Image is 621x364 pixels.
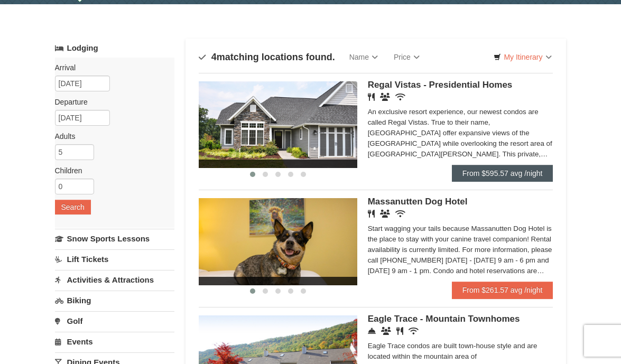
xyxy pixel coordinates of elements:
[452,165,553,182] a: From $595.57 avg /night
[199,52,335,62] h4: matching locations found.
[368,327,376,335] i: Concierge Desk
[386,46,428,68] a: Price
[211,52,217,62] span: 4
[55,165,167,176] label: Children
[55,62,167,73] label: Arrival
[55,249,175,269] a: Lift Tickets
[452,282,553,298] a: From $261.57 avg /night
[380,210,390,218] i: Banquet Facilities
[368,223,553,276] div: Start wagging your tails because Massanutten Dog Hotel is the place to stay with your canine trav...
[368,93,375,101] i: Restaurant
[55,311,175,331] a: Golf
[55,131,167,142] label: Adults
[55,229,175,248] a: Snow Sports Lessons
[368,314,520,324] span: Eagle Trace - Mountain Townhomes
[381,327,391,335] i: Conference Facilities
[368,210,375,218] i: Restaurant
[368,80,513,90] span: Regal Vistas - Presidential Homes
[395,93,405,101] i: Wireless Internet (free)
[55,97,167,107] label: Departure
[409,327,419,335] i: Wireless Internet (free)
[380,93,390,101] i: Banquet Facilities
[341,46,386,68] a: Name
[368,197,468,207] span: Massanutten Dog Hotel
[487,49,558,65] a: My Itinerary
[396,327,403,335] i: Restaurant
[55,332,175,351] a: Events
[55,270,175,290] a: Activities & Attractions
[55,39,175,58] a: Lodging
[55,200,91,214] button: Search
[395,210,405,218] i: Wireless Internet (free)
[55,291,175,310] a: Biking
[368,107,553,160] div: An exclusive resort experience, our newest condos are called Regal Vistas. True to their name, [G...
